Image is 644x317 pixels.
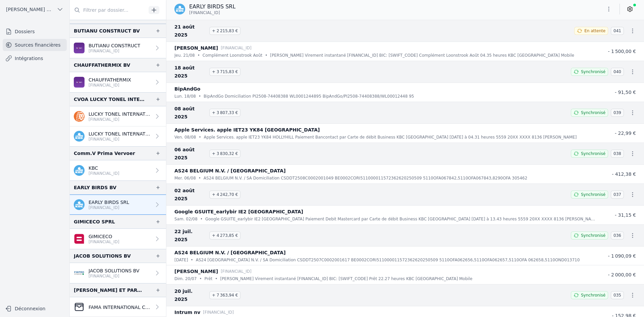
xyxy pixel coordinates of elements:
[70,72,166,92] a: CHAUFFATHERMIX [FINANCIAL_ID]
[174,287,207,303] span: 20 juil. 2025
[174,126,320,134] p: Apple Services. apple IET23 YK84 [GEOGRAPHIC_DATA]
[204,93,414,100] p: BipAndGo Domiciliation PI2508-74408388 WL0001244895 BipAndGo/PI2508-74408388/WL00012448 95
[89,165,119,171] p: KBC
[3,25,67,38] a: Dossiers
[174,4,185,14] img: kbc.png
[204,175,527,181] p: AS24 BELGIUM N.V. / SA Domiciliation CSDDT2508C0002001049 BE0002CORI511000011572362620250509 5110...
[209,150,240,158] span: + 3 830,32 €
[199,134,201,141] div: •
[89,48,140,54] p: [FINANCIAL_ID]
[174,85,200,93] p: BipAndGo
[70,263,166,283] a: JACOB SOLUTIONS BV [FINANCIAL_ID]
[3,39,67,51] a: Sources financières
[3,303,67,314] button: Déconnexion
[74,27,140,35] div: BUTIANU CONSTRUCT BV
[265,52,267,59] div: •
[74,286,145,294] div: [PERSON_NAME] ET PARTNERS SRL
[204,134,577,141] p: Apple Services. apple IET23 YK84 HOLLYHILL Paiement Bancontact par Carte de débit Business KBC [G...
[174,175,196,181] p: mer. 06/08
[89,233,119,240] p: GIMICECO
[174,105,207,121] span: 08 août 2025
[611,191,624,199] span: 037
[89,76,131,83] p: CHAUFFATHERMIX
[70,195,166,215] a: EARLY BIRDS SRL [FINANCIAL_ID]
[611,231,624,240] span: 036
[205,275,213,282] p: Prêt
[89,42,140,49] p: BUTIANU CONSTRUCT
[70,38,166,58] a: BUTIANU CONSTRUCT [FINANCIAL_ID]
[70,106,166,126] a: LUCKY TONEL INTERNATIONAL SCRIS [FINANCIAL_ID]
[611,109,624,117] span: 039
[189,10,220,15] span: [FINANCIAL_ID]
[74,302,85,312] img: CleanShot-202025-05-26-20at-2016.10.27-402x.png
[3,52,67,64] a: Intégrations
[199,175,201,181] div: •
[74,218,115,226] div: GIMICECO SPRL
[70,229,166,249] a: GIMICECO [FINANCIAL_ID]
[89,205,129,210] p: [FINANCIAL_ID]
[615,130,636,136] span: - 22,99 €
[581,233,605,238] span: Synchronisé
[174,134,196,141] p: ven. 08/08
[70,297,166,317] a: FAMA INTERNATIONAL COMMUNICATIONS - JPMorgan Chase Bank (Account [FINANCIAL_ID])
[74,183,116,192] div: EARLY BIRDS BV
[74,252,131,260] div: JACOB SOLUTIONS BV
[174,257,188,263] p: [DATE]
[74,77,85,88] img: BEOBANK_CTBKBEBX.png
[89,130,151,137] p: LUCKY TONEL INTERNATIONAL CVOA
[74,165,85,176] img: kbc.png
[581,151,605,156] span: Synchronisé
[174,275,197,282] p: dim. 20/07
[174,93,196,100] p: lun. 18/08
[74,95,145,103] div: CVOA LUCKY TONEL INTERNATIONAL
[6,6,54,13] span: [PERSON_NAME] ET PARTNERS SRL
[174,227,207,244] span: 22 juil. 2025
[89,273,140,279] p: [FINANCIAL_ID]
[581,192,605,197] span: Synchronisé
[174,216,198,222] p: sam. 02/08
[74,149,135,157] div: Comm.V Prima Vervoer
[608,253,636,259] span: - 1 090,09 €
[203,52,262,59] p: Complément Loonstrook Août
[74,61,130,69] div: CHAUFFATHERMIX BV
[615,90,636,95] span: - 91,50 €
[611,150,624,158] span: 038
[74,111,85,122] img: ing.png
[89,171,119,176] p: [FINANCIAL_ID]
[209,231,240,240] span: + 4 273,85 €
[174,64,207,80] span: 18 août 2025
[199,93,201,100] div: •
[74,199,85,210] img: kbc.png
[198,52,200,59] div: •
[189,3,235,11] p: EARLY BIRDS SRL
[89,83,131,88] p: [FINANCIAL_ID]
[581,110,605,115] span: Synchronisé
[174,167,286,175] p: AS24 BELGIUM N.V. / [GEOGRAPHIC_DATA]
[220,275,472,282] p: [PERSON_NAME] Virement instantané [FINANCIAL_ID] BIC: [SWIFT_CODE] Prêt 22.27 heures KBC [GEOGRAP...
[191,257,193,263] div: •
[174,208,303,216] p: Google GSUITE_earlybir IE2 [GEOGRAPHIC_DATA]
[89,239,119,245] p: [FINANCIAL_ID]
[209,191,240,199] span: + 4 242,70 €
[200,216,203,222] div: •
[209,27,240,35] span: + 2 215,83 €
[174,187,207,203] span: 02 août 2025
[615,212,636,218] span: - 31,15 €
[608,272,636,277] span: - 2 000,00 €
[611,291,624,299] span: 035
[205,216,596,222] p: Google GSUITE_earlybir IE2 [GEOGRAPHIC_DATA] Paiement Debit Mastercard par Carte de débit Busines...
[608,49,636,54] span: - 1 500,00 €
[89,199,129,206] p: EARLY BIRDS SRL
[270,52,574,59] p: [PERSON_NAME] Virement instantané [FINANCIAL_ID] BIC: [SWIFT_CODE] Complément Loonstrook Août 04....
[584,28,605,34] span: En attente
[174,23,207,39] span: 21 août 2025
[221,268,252,275] p: [FINANCIAL_ID]
[221,45,252,51] p: [FINANCIAL_ID]
[70,126,166,146] a: LUCKY TONEL INTERNATIONAL CVOA [FINANCIAL_ID]
[174,52,195,59] p: jeu. 21/08
[581,69,605,74] span: Synchronisé
[89,137,151,142] p: [FINANCIAL_ID]
[174,308,200,316] p: Intrum nv
[74,131,85,142] img: kbc.png
[174,44,218,52] p: [PERSON_NAME]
